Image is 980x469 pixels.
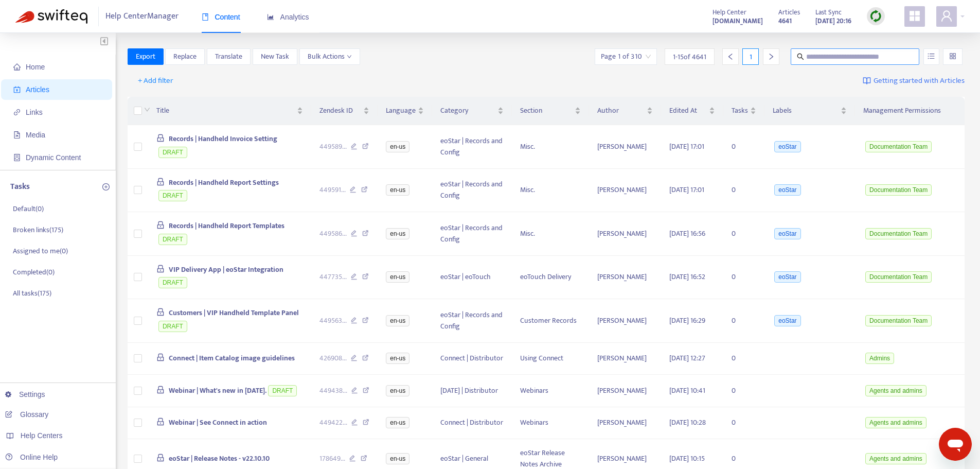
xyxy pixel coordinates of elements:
span: 1 - 15 of 4641 [673,51,706,62]
a: Glossary [5,410,48,419]
span: Labels [773,105,839,116]
td: Misc. [512,125,589,169]
span: lock [156,353,165,361]
span: Title [156,105,295,116]
td: [PERSON_NAME] [589,407,661,440]
span: Author [597,105,645,116]
a: Settings [5,390,45,398]
span: down [144,107,150,113]
button: + Add filter [130,73,181,89]
td: 0 [723,375,764,407]
span: appstore [908,10,921,22]
td: Webinars [512,407,589,440]
td: 0 [723,256,764,300]
td: Connect | Distributor [432,343,512,375]
span: [DATE] 16:56 [669,228,705,239]
button: New Task [253,48,297,65]
span: Translate [215,51,242,62]
span: right [768,53,775,60]
span: Bulk Actions [308,51,352,62]
span: [DATE] 12:27 [669,352,705,364]
td: 0 [723,407,764,440]
span: plus-circle [102,183,110,190]
span: [DATE] 17:01 [669,141,704,152]
td: [PERSON_NAME] [589,125,661,169]
span: en-us [386,228,409,239]
span: 449589 ... [319,141,347,152]
button: Export [128,48,164,65]
span: DRAFT [158,147,187,158]
span: Tasks [732,105,748,116]
span: 178649 ... [319,453,345,464]
span: Records | Handheld Report Templates [169,220,284,232]
th: Edited At [661,97,723,125]
a: Online Help [5,453,58,461]
td: 0 [723,299,764,343]
span: Analytics [267,13,309,21]
span: DRAFT [158,277,187,288]
span: Admins [865,353,894,364]
span: en-us [386,184,409,196]
a: Getting started with Articles [863,73,965,89]
span: lock [156,308,165,316]
span: Articles [778,7,800,18]
td: 0 [723,169,764,213]
span: Documentation Team [865,228,932,239]
span: Getting started with Articles [874,75,965,87]
span: Media [26,131,45,139]
span: DRAFT [268,385,297,396]
span: Help Centers [21,431,63,440]
th: Labels [764,97,856,125]
span: Documentation Team [865,315,932,326]
span: lock [156,178,165,186]
td: eoStar | Records and Config [432,169,512,213]
span: Last Sync [815,7,842,18]
span: lock [156,454,165,462]
span: Documentation Team [865,141,932,152]
th: Category [432,97,512,125]
td: Misc. [512,169,589,213]
td: Using Connect [512,343,589,375]
td: eoStar | Records and Config [432,212,512,256]
td: [PERSON_NAME] [589,169,661,213]
span: lock [156,134,165,142]
td: Customer Records [512,299,589,343]
span: home [13,63,21,71]
td: eoStar | Records and Config [432,299,512,343]
th: Zendesk ID [311,97,378,125]
span: Help Center Manager [105,7,179,26]
span: Links [26,108,43,116]
img: Swifteq [15,9,87,24]
span: eoStar [774,271,800,283]
span: [DATE] 17:01 [669,184,704,196]
span: area-chart [267,13,274,21]
span: Records | Handheld Report Settings [169,177,279,188]
span: user [940,10,953,22]
span: en-us [386,353,409,364]
th: Title [148,97,311,125]
span: en-us [386,453,409,464]
p: Completed ( 0 ) [13,267,55,277]
span: [DATE] 16:29 [669,315,705,326]
td: eoStar | eoTouch [432,256,512,300]
span: Home [26,63,45,71]
span: [DATE] 10:41 [669,385,705,396]
span: Documentation Team [865,184,932,196]
span: Records | Handheld Invoice Setting [169,133,277,145]
span: eoStar [774,228,800,239]
span: 447735 ... [319,271,347,283]
td: [DATE] | Distributor [432,375,512,407]
p: Default ( 0 ) [13,203,44,214]
th: Management Permissions [855,97,965,125]
span: lock [156,418,165,426]
span: left [727,53,734,60]
span: Connect | Item Catalog image guidelines [169,352,295,364]
span: Articles [26,85,49,94]
span: Category [440,105,495,116]
span: Zendesk ID [319,105,362,116]
span: lock [156,221,165,229]
td: Webinars [512,375,589,407]
span: 449586 ... [319,228,347,239]
span: lock [156,265,165,273]
td: Misc. [512,212,589,256]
